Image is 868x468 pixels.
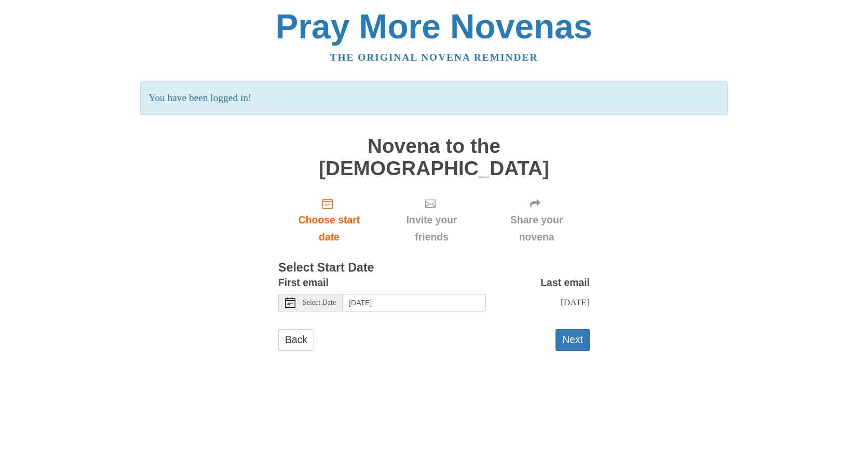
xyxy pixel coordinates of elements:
span: Share your novena [494,211,579,246]
span: Choose start date [289,211,370,246]
label: First email [278,274,329,291]
span: Invite your friends [390,211,473,246]
span: Select Date [303,299,336,306]
span: [DATE] [561,297,590,307]
h3: Select Start Date [278,261,590,275]
button: Next [555,329,590,350]
div: Click "Next" to confirm your start date first. [380,190,483,251]
h1: Novena to the [DEMOGRAPHIC_DATA] [278,135,590,179]
a: The original novena reminder [330,52,538,63]
a: Pray More Novenas [276,7,593,46]
a: Choose start date [278,190,380,251]
p: You have been logged in! [140,81,727,115]
a: Back [278,329,314,350]
label: Last email [540,274,590,291]
div: Click "Next" to confirm your start date first. [483,190,590,251]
